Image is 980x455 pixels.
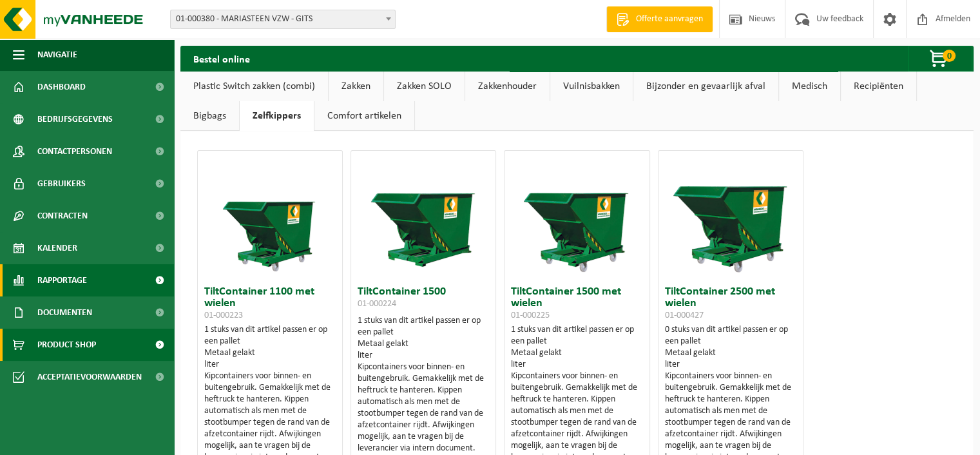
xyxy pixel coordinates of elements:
[359,151,488,280] img: 01-000224
[511,359,642,371] div: liter
[511,311,550,320] span: 01-000225
[180,72,328,101] a: Plastic Switch zakken (combi)
[633,72,778,101] a: Bijzonder en gevaarlijk afval
[384,72,465,101] a: Zakken SOLO
[550,72,633,101] a: Vuilnisbakken
[358,338,489,350] div: Metaal gelakt
[37,200,88,232] span: Contracten
[37,329,96,361] span: Product Shop
[170,10,396,29] span: 01-000380 - MARIASTEEN VZW - GITS
[37,296,92,329] span: Documenten
[180,101,239,131] a: Bigbags
[665,311,704,320] span: 01-000427
[665,286,796,321] h3: TiltContainer 2500 met wielen
[37,71,86,103] span: Dashboard
[666,151,795,280] img: 01-000427
[204,359,336,371] div: liter
[206,151,334,280] img: 01-000223
[358,362,489,454] div: Kipcontainers voor binnen- en buitengebruik. Gemakkelijk met de heftruck te hanteren. Kippen auto...
[37,232,77,264] span: Kalender
[171,10,395,28] span: 01-000380 - MARIASTEEN VZW - GITS
[37,39,77,71] span: Navigatie
[37,264,87,296] span: Rapportage
[665,359,796,371] div: liter
[240,101,314,131] a: Zelfkippers
[512,151,641,280] img: 01-000225
[204,286,336,321] h3: TiltContainer 1100 met wielen
[511,347,642,359] div: Metaal gelakt
[633,13,706,26] span: Offerte aanvragen
[358,315,489,454] div: 1 stuks van dit artikel passen er op een pallet
[606,6,713,32] a: Offerte aanvragen
[665,347,796,359] div: Metaal gelakt
[358,299,396,309] span: 01-000224
[841,72,916,101] a: Recipiënten
[204,347,336,359] div: Metaal gelakt
[37,103,113,135] span: Bedrijfsgegevens
[358,286,489,312] h3: TiltContainer 1500
[943,50,956,62] span: 0
[779,72,840,101] a: Medisch
[314,101,414,131] a: Comfort artikelen
[180,46,263,71] h2: Bestel online
[329,72,383,101] a: Zakken
[908,46,972,72] button: 0
[204,311,243,320] span: 01-000223
[37,168,86,200] span: Gebruikers
[37,135,112,168] span: Contactpersonen
[358,350,489,362] div: liter
[511,286,642,321] h3: TiltContainer 1500 met wielen
[465,72,550,101] a: Zakkenhouder
[37,361,142,393] span: Acceptatievoorwaarden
